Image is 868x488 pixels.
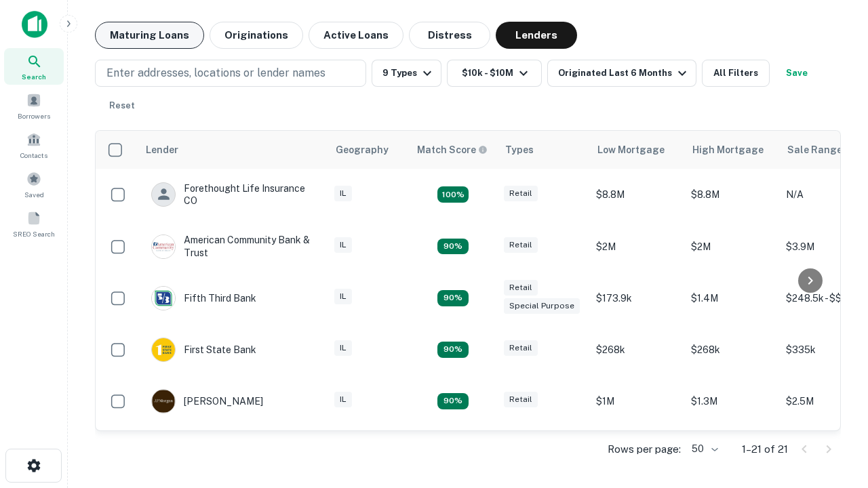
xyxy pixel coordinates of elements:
[152,287,175,310] img: picture
[775,60,818,87] button: Save your search to get updates of matches that match your search criteria.
[558,65,690,81] div: Originated Last 6 Months
[589,220,684,272] td: $2M
[684,324,779,375] td: $268k
[4,205,64,242] a: SREO Search
[589,375,684,427] td: $1M
[504,237,538,253] div: Retail
[22,11,47,38] img: capitalize-icon.png
[4,127,64,163] a: Contacts
[152,390,175,413] img: picture
[437,393,469,409] div: Matching Properties: 2, hasApolloMatch: undefined
[437,342,469,358] div: Matching Properties: 2, hasApolloMatch: undefined
[336,142,389,158] div: Geography
[334,392,352,407] div: IL
[409,22,490,49] button: Distress
[437,186,469,203] div: Matching Properties: 4, hasApolloMatch: undefined
[372,60,441,87] button: 9 Types
[18,110,50,121] span: Borrowers
[496,22,577,49] button: Lenders
[684,131,779,169] th: High Mortgage
[497,131,589,169] th: Types
[328,131,409,169] th: Geography
[100,92,144,119] button: Reset
[702,60,770,87] button: All Filters
[24,189,44,200] span: Saved
[800,336,868,401] iframe: Chat Widget
[504,186,538,201] div: Retail
[4,48,64,85] a: Search
[151,338,256,362] div: First State Bank
[742,441,788,457] p: 1–21 of 21
[13,228,55,239] span: SREO Search
[504,280,538,296] div: Retail
[589,427,684,479] td: $2.7M
[589,324,684,375] td: $268k
[686,439,720,459] div: 50
[684,220,779,272] td: $2M
[684,272,779,324] td: $1.4M
[597,142,665,158] div: Low Mortgage
[309,22,403,49] button: Active Loans
[692,142,764,158] div: High Mortgage
[504,392,538,407] div: Retail
[504,298,580,314] div: Special Purpose
[4,166,64,203] a: Saved
[106,65,325,81] p: Enter addresses, locations or lender names
[505,142,534,158] div: Types
[146,142,178,158] div: Lender
[787,142,842,158] div: Sale Range
[409,131,497,169] th: Capitalize uses an advanced AI algorithm to match your search with the best lender. The match sco...
[151,182,314,207] div: Forethought Life Insurance CO
[589,131,684,169] th: Low Mortgage
[437,290,469,306] div: Matching Properties: 2, hasApolloMatch: undefined
[334,186,352,201] div: IL
[138,131,328,169] th: Lender
[152,338,175,361] img: picture
[547,60,696,87] button: Originated Last 6 Months
[151,234,314,258] div: American Community Bank & Trust
[151,286,256,310] div: Fifth Third Bank
[95,60,366,87] button: Enter addresses, locations or lender names
[334,340,352,356] div: IL
[152,235,175,258] img: picture
[151,389,263,413] div: [PERSON_NAME]
[447,60,542,87] button: $10k - $10M
[684,427,779,479] td: $7M
[210,22,303,49] button: Originations
[20,150,47,161] span: Contacts
[417,142,488,157] div: Capitalize uses an advanced AI algorithm to match your search with the best lender. The match sco...
[95,22,204,49] button: Maturing Loans
[504,340,538,356] div: Retail
[589,272,684,324] td: $173.9k
[608,441,681,457] p: Rows per page:
[437,239,469,255] div: Matching Properties: 2, hasApolloMatch: undefined
[417,142,485,157] h6: Match Score
[4,87,64,124] a: Borrowers
[334,289,352,304] div: IL
[684,169,779,220] td: $8.8M
[684,375,779,427] td: $1.3M
[334,237,352,253] div: IL
[22,71,46,82] span: Search
[589,169,684,220] td: $8.8M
